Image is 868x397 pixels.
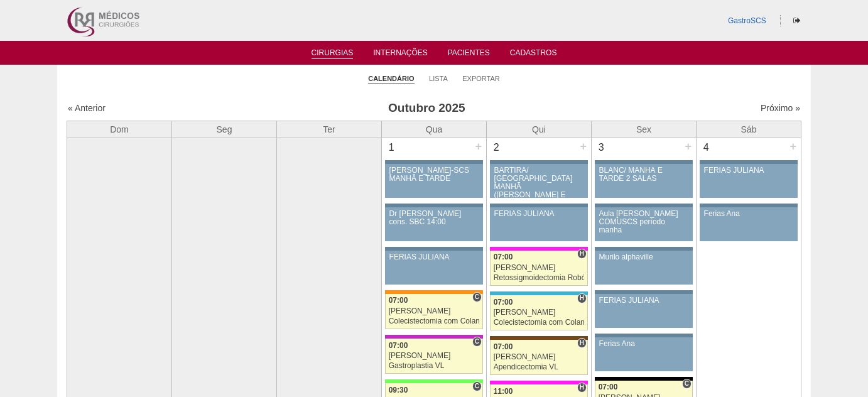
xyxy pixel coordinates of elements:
[599,210,689,235] div: Aula [PERSON_NAME] COMUSCS período manha
[389,166,479,183] div: [PERSON_NAME]-SCS MANHÃ E TARDE
[473,138,484,155] div: +
[599,253,689,261] div: Murilo alphaville
[761,103,800,113] a: Próximo »
[592,121,697,138] th: Sex
[385,290,483,294] div: Key: São Luiz - SCS
[700,207,798,241] a: Ferias Ana
[683,138,693,155] div: +
[578,138,589,155] div: +
[67,121,172,138] th: Dom
[490,160,588,164] div: Key: Aviso
[490,247,588,251] div: Key: Pro Matre
[700,164,798,198] a: FERIAS JULIANA
[599,296,689,305] div: FERIAS JULIANA
[494,166,584,216] div: BARTIRA/ [GEOGRAPHIC_DATA] MANHÃ ([PERSON_NAME] E ANA)/ SANTA JOANA -TARDE
[494,253,513,261] span: 07:00
[592,138,611,157] div: 3
[577,338,587,348] span: Hospital
[373,48,428,61] a: Internações
[382,138,401,157] div: 1
[793,17,800,24] i: Sair
[389,317,480,325] div: Colecistectomia com Colangiografia VL
[448,48,490,61] a: Pacientes
[385,247,483,251] div: Key: Aviso
[389,341,408,350] span: 07:00
[385,204,483,207] div: Key: Aviso
[595,207,693,241] a: Aula [PERSON_NAME] COMUSCS período manha
[599,166,689,183] div: BLANC/ MANHÃ E TARDE 2 SALAS
[244,99,610,117] h3: Outubro 2025
[595,377,693,381] div: Key: Blanc
[595,334,693,337] div: Key: Aviso
[490,291,588,295] div: Key: Neomater
[595,337,693,371] a: Ferias Ana
[700,204,798,207] div: Key: Aviso
[494,342,513,351] span: 07:00
[704,210,794,218] div: Ferias Ana
[494,363,585,371] div: Apendicectomia VL
[389,362,480,370] div: Gastroplastia VL
[385,379,483,383] div: Key: Brasil
[385,207,483,241] a: Dr [PERSON_NAME] cons. SBC 14:00
[490,251,588,286] a: H 07:00 [PERSON_NAME] Retossigmoidectomia Robótica
[494,274,585,282] div: Retossigmoidectomia Robótica
[494,387,513,396] span: 11:00
[510,48,557,61] a: Cadastros
[490,164,588,198] a: BARTIRA/ [GEOGRAPHIC_DATA] MANHÃ ([PERSON_NAME] E ANA)/ SANTA JOANA -TARDE
[595,247,693,251] div: Key: Aviso
[389,253,479,261] div: FERIAS JULIANA
[490,336,588,340] div: Key: Santa Joana
[494,353,585,361] div: [PERSON_NAME]
[595,164,693,198] a: BLANC/ MANHÃ E TARDE 2 SALAS
[788,138,798,155] div: +
[389,352,480,360] div: [PERSON_NAME]
[389,307,480,315] div: [PERSON_NAME]
[385,251,483,285] a: FERIAS JULIANA
[494,298,513,307] span: 07:00
[577,249,587,259] span: Hospital
[494,308,585,317] div: [PERSON_NAME]
[462,74,500,83] a: Exportar
[494,264,585,272] div: [PERSON_NAME]
[487,138,506,157] div: 2
[577,383,587,393] span: Hospital
[312,48,354,59] a: Cirurgias
[385,164,483,198] a: [PERSON_NAME]-SCS MANHÃ E TARDE
[385,339,483,374] a: C 07:00 [PERSON_NAME] Gastroplastia VL
[490,295,588,330] a: H 07:00 [PERSON_NAME] Colecistectomia com Colangiografia VL
[172,121,277,138] th: Seg
[490,204,588,207] div: Key: Aviso
[490,340,588,375] a: H 07:00 [PERSON_NAME] Apendicectomia VL
[368,74,414,84] a: Calendário
[599,340,689,348] div: Ferias Ana
[494,318,585,327] div: Colecistectomia com Colangiografia VL
[385,335,483,339] div: Key: Maria Braido
[385,160,483,164] div: Key: Aviso
[697,138,716,157] div: 4
[700,160,798,164] div: Key: Aviso
[599,383,618,391] span: 07:00
[472,381,482,391] span: Consultório
[385,294,483,329] a: C 07:00 [PERSON_NAME] Colecistectomia com Colangiografia VL
[429,74,448,83] a: Lista
[697,121,801,138] th: Sáb
[472,337,482,347] span: Consultório
[68,103,106,113] a: « Anterior
[682,379,692,389] span: Consultório
[490,381,588,384] div: Key: Pro Matre
[595,204,693,207] div: Key: Aviso
[704,166,794,175] div: FERIAS JULIANA
[389,386,408,394] span: 09:30
[487,121,592,138] th: Qui
[595,251,693,285] a: Murilo alphaville
[595,160,693,164] div: Key: Aviso
[382,121,487,138] th: Qua
[389,296,408,305] span: 07:00
[472,292,482,302] span: Consultório
[494,210,584,218] div: FERIAS JULIANA
[595,294,693,328] a: FERIAS JULIANA
[595,290,693,294] div: Key: Aviso
[490,207,588,241] a: FERIAS JULIANA
[277,121,382,138] th: Ter
[728,16,766,25] a: GastroSCS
